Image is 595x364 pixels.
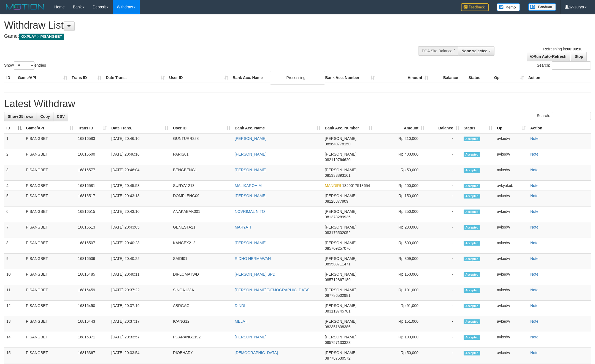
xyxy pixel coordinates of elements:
span: Copy 089508711471 to clipboard [325,262,350,266]
span: Copy 083176502052 to clipboard [325,230,350,235]
td: PISANGBET [24,316,76,332]
span: Accepted [464,335,480,340]
button: None selected [458,46,494,56]
span: Accepted [464,304,480,308]
th: Game/API [16,73,69,83]
span: Refreshing in: [543,47,582,51]
td: Rp 100,000 [375,332,427,348]
td: - [427,238,461,254]
img: Button%20Memo.svg [497,3,520,11]
a: MALIKAROHIM [235,183,262,188]
th: Date Trans. [104,73,167,83]
input: Search: [552,112,591,120]
span: Accepted [464,137,480,141]
div: PGA Site Balance / [418,46,458,56]
td: PISANGBET [24,238,76,254]
td: avkedw [495,165,528,181]
h1: Latest Withdraw [4,98,591,109]
td: [DATE] 20:40:22 [109,254,171,269]
span: Copy 082119764620 to clipboard [325,157,350,162]
td: Rp 309,000 [375,254,427,269]
a: [PERSON_NAME] [235,241,266,245]
th: Amount: activate to sort column ascending [375,123,427,133]
span: [PERSON_NAME] [325,288,356,292]
td: Rp 101,000 [375,285,427,301]
td: PISANGBET [24,254,76,269]
th: Date Trans.: activate to sort column ascending [109,123,171,133]
span: [PERSON_NAME] [325,209,356,214]
td: ANAKABAK001 [171,207,232,222]
td: avkedw [495,133,528,149]
span: Accepted [464,272,480,277]
td: - [427,254,461,269]
td: [DATE] 20:37:22 [109,285,171,301]
td: Rp 250,000 [375,207,427,222]
td: avkedw [495,285,528,301]
td: [DATE] 20:37:17 [109,316,171,332]
span: Accepted [464,184,480,188]
span: [PERSON_NAME] [325,168,356,172]
td: - [427,269,461,285]
th: Balance: activate to sort column ascending [427,123,461,133]
span: Copy 085333893161 to clipboard [325,173,350,178]
a: Copy [37,112,53,121]
td: PISANGBET [24,181,76,191]
td: [DATE] 20:43:05 [109,222,171,238]
label: Search: [537,112,591,120]
td: [DATE] 20:46:16 [109,149,171,165]
td: 16816513 [76,222,109,238]
td: 16816506 [76,254,109,269]
td: avkedw [495,254,528,269]
td: 16816507 [76,238,109,254]
td: SINGA123A [171,285,232,301]
th: Game/API: activate to sort column ascending [24,123,76,133]
th: Balance [431,73,466,83]
h4: Game: [4,34,391,39]
a: [PERSON_NAME] [235,152,266,156]
span: Copy 082351638386 to clipboard [325,325,350,329]
td: 4 [4,181,24,191]
th: User ID [167,73,230,83]
td: 16816517 [76,191,109,207]
a: Note [530,288,539,292]
label: Show entries [4,61,46,70]
td: avkedw [495,316,528,332]
td: avkedw [495,191,528,207]
span: Accepted [464,241,480,246]
input: Search: [552,61,591,70]
td: 16816515 [76,207,109,222]
td: 2 [4,149,24,165]
span: Copy 085712867189 to clipboard [325,278,350,282]
td: Rp 50,000 [375,165,427,181]
td: 16816450 [76,301,109,316]
img: panduan.png [528,3,556,11]
th: Action [526,73,591,83]
td: avkedw [495,269,528,285]
td: 15 [4,348,24,363]
td: - [427,149,461,165]
a: Note [530,351,539,355]
th: Status [466,73,492,83]
a: [DEMOGRAPHIC_DATA] [235,351,278,355]
td: 11 [4,285,24,301]
span: Copy [40,114,50,119]
td: PUARANG1192 [171,332,232,348]
td: [DATE] 20:46:04 [109,165,171,181]
a: [PERSON_NAME] [235,335,266,339]
a: Note [530,168,539,172]
span: [PERSON_NAME] [325,225,356,229]
a: [PERSON_NAME] [235,168,266,172]
a: Show 25 rows [4,112,37,121]
span: [PERSON_NAME] [325,194,356,198]
td: ICANG12 [171,316,232,332]
strong: 00:00:10 [567,47,582,51]
a: [PERSON_NAME][DEMOGRAPHIC_DATA] [235,288,310,292]
th: ID: activate to sort column descending [4,123,24,133]
td: ABRGAG [171,301,232,316]
td: 8 [4,238,24,254]
span: Copy 085757133323 to clipboard [325,340,350,345]
td: PISANGBET [24,133,76,149]
span: [PERSON_NAME] [325,351,356,355]
span: [PERSON_NAME] [325,319,356,324]
span: Copy 08128877909 to clipboard [325,199,348,203]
